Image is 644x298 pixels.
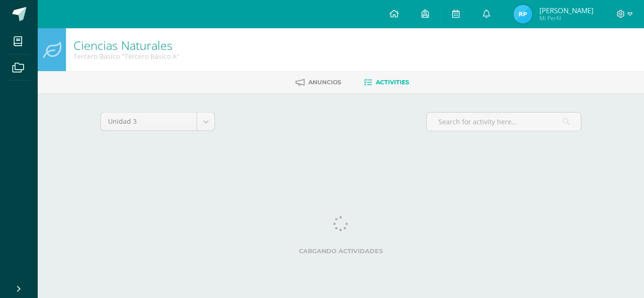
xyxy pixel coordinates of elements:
span: Anuncios [308,79,341,86]
a: Unidad 3 [101,113,215,130]
a: Activities [364,75,409,90]
div: Tercero Básico 'Tercero Básico A' [74,52,180,61]
h1: Ciencias Naturales [74,39,180,52]
label: Cargando actividades [100,248,581,255]
span: Unidad 3 [108,113,190,130]
span: Activities [376,79,409,86]
span: [PERSON_NAME] [539,6,594,15]
a: Anuncios [296,75,341,90]
input: Search for activity here… [427,113,581,131]
a: Ciencias Naturales [74,37,173,53]
img: 8852d793298ce42c45ad4d363d235675.png [513,5,532,24]
span: Mi Perfil [539,14,594,22]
